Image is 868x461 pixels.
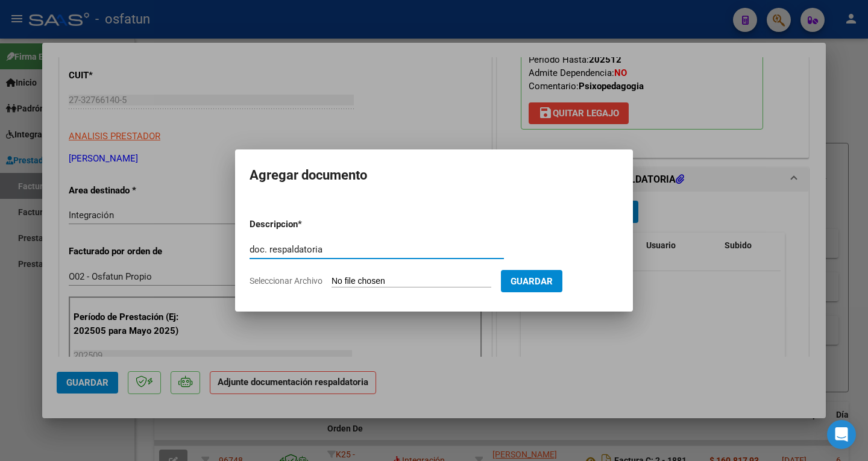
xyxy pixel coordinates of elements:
button: Guardar [501,270,562,292]
p: Descripcion [250,218,360,231]
div: Open Intercom Messenger [827,420,856,449]
span: Seleccionar Archivo [250,276,322,286]
span: Guardar [511,276,553,287]
h2: Agregar documento [250,164,618,187]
